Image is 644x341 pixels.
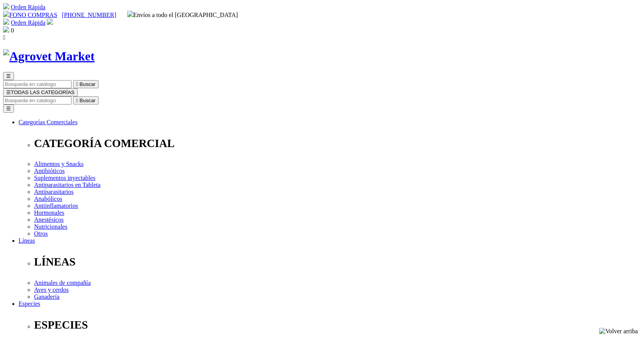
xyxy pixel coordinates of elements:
a: FONO COMPRAS [3,12,57,18]
a: Orden Rápida [11,19,45,26]
a: Categorías Comerciales [19,119,77,125]
a: Aves y cerdos [34,286,68,293]
a: Líneas [19,237,35,244]
img: Volver arriba [599,328,638,335]
a: Suplementos inyectables [34,175,96,181]
a: [PHONE_NUMBER] [62,12,116,18]
input: Buscar [3,80,72,88]
a: Antiparasitarios en Tableta [34,182,101,188]
a: Anestésicos [34,216,63,223]
img: shopping-bag.svg [3,26,9,33]
button: ☰ [3,72,14,80]
a: Alimentos y Snacks [34,161,84,167]
p: LÍNEAS [34,255,641,268]
span: ☰ [6,89,11,95]
a: Antibióticos [34,168,65,174]
span: 0 [11,27,14,34]
span: Buscar [80,98,96,103]
a: Antiparasitarios [34,188,73,195]
a: Otros [34,230,48,237]
a: Ganadería [34,293,60,300]
a: Acceda a su cuenta de cliente [47,19,53,26]
img: delivery-truck.svg [127,11,133,17]
input: Buscar [3,96,72,105]
a: Antiinflamatorios [34,202,78,209]
img: user.svg [47,19,53,25]
i:  [76,98,78,103]
a: Animales de compañía [34,279,91,286]
button: ☰TODAS LAS CATEGORÍAS [3,88,78,96]
a: Nutricionales [34,223,67,230]
button:  Buscar [73,80,99,88]
a: Orden Rápida [11,4,45,10]
i:  [3,34,5,41]
span: ☰ [6,73,11,79]
a: Anabólicos [34,195,62,202]
a: Hormonales [34,209,64,216]
span: Buscar [80,81,96,87]
span: Envíos a todo el [GEOGRAPHIC_DATA] [127,12,238,18]
i:  [76,81,78,87]
a: Especies [19,300,40,307]
p: ESPECIES [34,319,641,331]
img: shopping-cart.svg [3,19,9,25]
button: ☰ [3,105,14,113]
img: Agrovet Market [3,49,95,63]
p: CATEGORÍA COMERCIAL [34,137,641,150]
img: phone.svg [3,11,9,17]
button:  Buscar [73,96,99,105]
img: shopping-cart.svg [3,3,9,9]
